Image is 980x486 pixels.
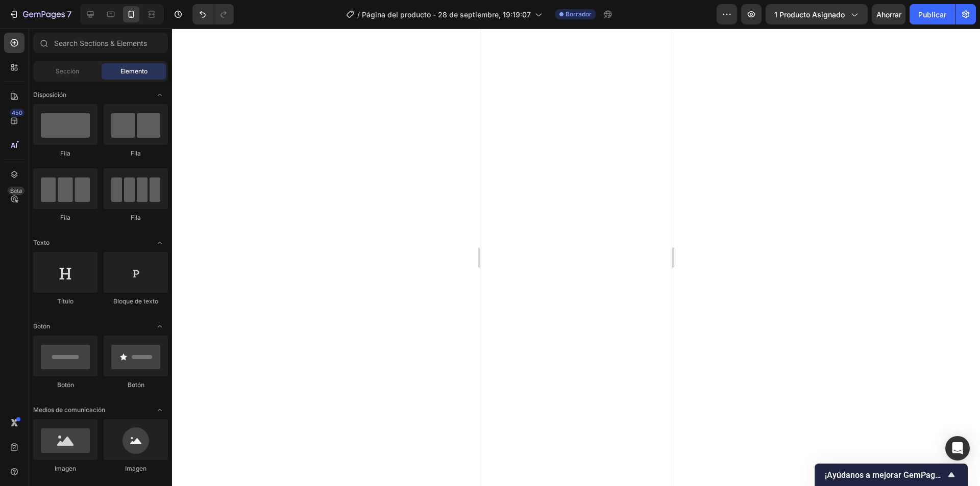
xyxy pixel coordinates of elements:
font: 1 producto asignado [774,10,845,19]
font: Imagen [55,465,76,472]
span: Abrir palanca [152,318,168,335]
font: Ahorrar [876,10,901,19]
span: Abrir palanca [152,235,168,251]
font: Bloque de texto [113,297,158,305]
font: Fila [131,149,141,157]
font: Disposición [33,91,66,98]
font: Texto [33,239,50,246]
font: Beta [10,187,22,194]
font: Botón [128,381,144,389]
button: 1 producto asignado [766,4,868,24]
font: Fila [131,214,141,221]
font: 7 [67,9,71,19]
div: Abrir Intercom Messenger [945,436,970,461]
input: Search Sections & Elements [33,33,168,53]
font: Elemento [120,67,148,75]
font: Fila [60,149,70,157]
iframe: Área de diseño [480,29,672,486]
font: Imagen [125,465,146,472]
font: / [357,10,360,19]
font: Medios de comunicación [33,406,105,414]
font: ¡Ayúdanos a mejorar GemPages! [825,470,946,480]
font: Publicar [918,10,946,19]
div: Deshacer/Rehacer [192,4,234,24]
span: Abrir palanca [152,402,168,418]
button: Publicar [910,4,955,24]
font: Botón [57,381,74,389]
font: Título [57,297,73,305]
font: Fila [60,214,70,221]
font: Borrador [566,10,592,18]
font: Sección [56,67,79,75]
font: Página del producto - 28 de septiembre, 19:19:07 [362,10,531,19]
font: 450 [12,109,22,116]
button: Mostrar encuesta - ¡Ayúdanos a mejorar GemPages! [825,469,958,481]
button: Ahorrar [872,4,905,24]
font: Botón [33,322,50,330]
button: 7 [4,4,76,24]
span: Abrir palanca [152,87,168,103]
